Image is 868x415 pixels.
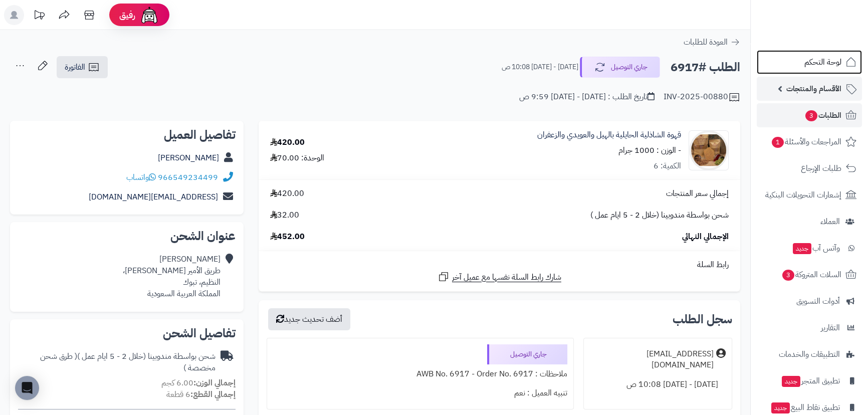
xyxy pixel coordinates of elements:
span: تطبيق المتجر [781,374,840,388]
a: قهوة الشاذلية الحايلية بالهيل والعويدي والزعفران [537,129,681,141]
a: السلات المتروكة3 [757,263,862,287]
span: شارك رابط السلة نفسها مع عميل آخر [452,272,561,283]
div: رابط السلة [263,259,736,271]
span: 1 [772,137,784,148]
span: جديد [782,376,800,387]
span: 32.00 [270,210,299,221]
a: [EMAIL_ADDRESS][DOMAIN_NAME] [89,191,218,203]
div: [PERSON_NAME] طريق الأمير [PERSON_NAME]، النظيم، تبوك المملكة العربية السعودية [123,254,221,299]
span: السلات المتروكة [781,268,841,282]
span: 3 [805,110,817,121]
div: INV-2025-00880 [664,91,740,103]
span: 420.00 [270,188,304,199]
span: طلبات الإرجاع [801,161,841,175]
span: الأقسام والمنتجات [786,82,841,96]
a: تحديثات المنصة [27,5,52,28]
h2: تفاصيل العميل [18,129,236,141]
a: الفاتورة [57,56,108,78]
button: جاري التوصيل [580,57,660,78]
a: تطبيق المتجرجديد [757,369,862,393]
div: الوحدة: 70.00 [270,152,324,164]
a: إشعارات التحويلات البنكية [757,183,862,207]
span: إجمالي سعر المنتجات [666,188,729,199]
a: واتساب [126,171,156,183]
small: 6 قطعة [166,388,236,400]
a: [PERSON_NAME] [158,152,219,164]
a: العملاء [757,210,862,234]
span: العملاء [820,215,840,229]
div: الكمية: 6 [654,160,681,172]
h2: الطلب #6917 [671,57,740,78]
a: الطلبات3 [757,103,862,127]
div: تاريخ الطلب : [DATE] - [DATE] 9:59 ص [519,91,655,103]
div: جاري التوصيل [487,344,567,364]
small: 6.00 كجم [161,377,236,389]
a: المراجعات والأسئلة1 [757,130,862,154]
span: العودة للطلبات [684,36,728,48]
h3: سجل الطلب [673,313,732,325]
div: شحن بواسطة مندوبينا (خلال 2 - 5 ايام عمل ) [18,351,215,374]
div: ملاحظات : AWB No. 6917 - Order No. 6917 [273,364,567,384]
span: الإجمالي النهائي [682,231,729,243]
img: ai-face.png [139,5,159,25]
span: وآتس آب [792,241,840,255]
h2: تفاصيل الشحن [18,327,236,339]
a: التقارير [757,316,862,340]
a: التطبيقات والخدمات [757,342,862,366]
div: تنبيه العميل : نعم [273,383,567,403]
img: 1704009880-WhatsApp%20Image%202023-12-31%20at%209.42.12%20AM%20(1)-90x90.jpeg [689,130,728,170]
a: أدوات التسويق [757,289,862,313]
span: تطبيق نقاط البيع [770,400,840,414]
img: logo-2.png [800,27,858,48]
span: إشعارات التحويلات البنكية [765,188,841,202]
small: [DATE] - [DATE] 10:08 ص [502,62,578,72]
span: المراجعات والأسئلة [771,135,841,149]
span: 452.00 [270,231,305,243]
strong: إجمالي الوزن: [193,377,236,389]
div: 420.00 [270,137,305,148]
span: التطبيقات والخدمات [779,347,840,361]
span: شحن بواسطة مندوبينا (خلال 2 - 5 ايام عمل ) [590,210,729,221]
h2: عنوان الشحن [18,230,236,242]
span: أدوات التسويق [796,294,840,308]
div: [EMAIL_ADDRESS][DOMAIN_NAME] [590,348,714,371]
strong: إجمالي القطع: [190,388,236,400]
span: الفاتورة [65,61,85,73]
a: العودة للطلبات [684,36,740,48]
span: ( طرق شحن مخصصة ) [40,350,215,374]
a: طلبات الإرجاع [757,156,862,180]
button: أضف تحديث جديد [268,308,350,330]
span: جديد [771,402,790,413]
small: - الوزن : 1000 جرام [618,144,681,156]
span: رفيق [119,9,135,21]
span: جديد [793,243,811,254]
span: 3 [782,270,794,281]
a: شارك رابط السلة نفسها مع عميل آخر [438,271,561,283]
div: Open Intercom Messenger [15,376,39,400]
span: الطلبات [804,108,841,122]
span: لوحة التحكم [804,55,841,69]
a: 966549234499 [158,171,218,183]
span: التقارير [821,321,840,335]
div: [DATE] - [DATE] 10:08 ص [590,375,726,394]
a: وآتس آبجديد [757,236,862,260]
a: لوحة التحكم [757,50,862,74]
